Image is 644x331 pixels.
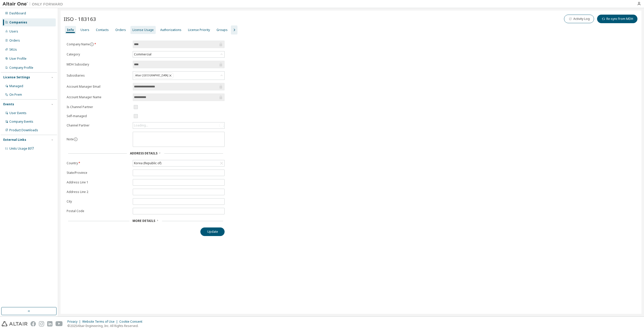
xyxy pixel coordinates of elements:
img: linkedin.svg [47,321,52,326]
div: Managed [9,84,23,88]
img: Altair One [3,2,66,7]
img: youtube.svg [56,321,63,326]
button: Re-sync from MDH [597,15,637,23]
label: Note [67,137,74,141]
img: instagram.svg [39,321,44,326]
div: Commercial [133,52,152,57]
div: Events [3,102,14,106]
div: Loading... [134,123,148,127]
img: facebook.svg [31,321,36,326]
label: Self-managed [67,114,130,118]
div: Orders [115,28,126,32]
div: Privacy [67,320,82,324]
div: License Settings [3,75,30,79]
label: Address Line 1 [67,180,130,184]
label: Channel Partner [67,123,130,127]
span: IISO - 183163 [64,15,96,22]
label: Subsidiaries [67,74,130,78]
div: Info [67,28,74,32]
div: Korea (Republic of) [133,160,224,166]
button: Update [200,227,225,236]
div: Dashboard [9,11,26,15]
div: Altair [GEOGRAPHIC_DATA] [133,72,224,80]
div: SKUs [9,48,17,52]
div: Company Profile [9,66,33,70]
div: License Usage [132,28,154,32]
button: Activity Log [564,15,594,23]
div: Orders [9,39,20,43]
div: On Prem [9,93,22,97]
div: Commercial [133,51,224,57]
div: License Priority [188,28,210,32]
img: altair_logo.svg [2,321,28,326]
label: Account Manager Email [67,85,130,89]
div: Loading... [133,122,224,128]
div: Korea (Republic of) [133,160,162,166]
label: Is Channel Partner [67,105,130,109]
label: City [67,200,130,204]
div: Company Events [9,120,33,124]
div: User Profile [9,57,26,61]
div: Product Downloads [9,128,38,132]
div: Users [9,29,18,34]
label: State/Province [67,171,130,175]
div: Website Terms of Use [82,320,119,324]
div: User Events [9,111,26,115]
label: Account Manager Name [67,95,130,99]
div: Altair [GEOGRAPHIC_DATA] [134,73,174,79]
div: Contacts [96,28,109,32]
div: Groups [217,28,228,32]
span: Units Usage BI [9,146,34,151]
div: Companies [9,20,27,24]
button: information [74,137,78,141]
label: Category [67,52,130,56]
div: Authorizations [160,28,181,32]
span: Address Details [130,151,157,155]
div: External Links [3,138,26,142]
label: Address Line 2 [67,190,130,194]
label: Postal Code [67,209,130,213]
p: © 2025 Altair Engineering, Inc. All Rights Reserved. [67,324,145,328]
span: More Details [132,219,155,223]
div: Cookie Consent [119,320,145,324]
div: Users [80,28,89,32]
label: MDH Subsidary [67,62,130,67]
label: Company Name [67,42,130,46]
button: information [90,42,94,46]
label: Country [67,161,130,165]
